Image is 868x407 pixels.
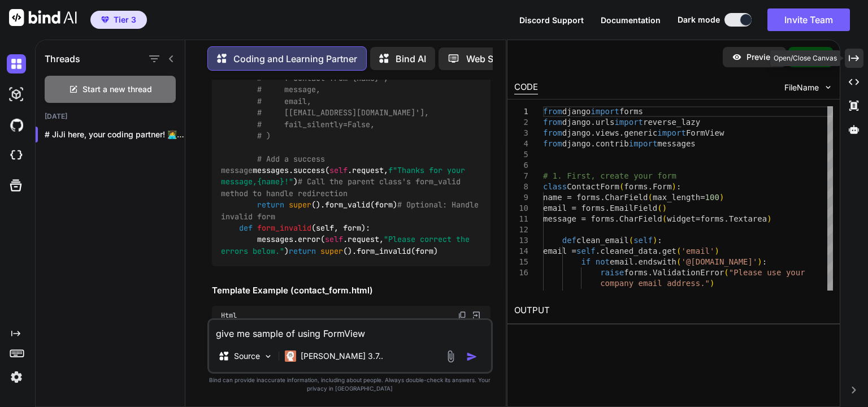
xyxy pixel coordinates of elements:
[221,165,470,187] span: f"Thanks for your message, !"
[233,52,357,66] p: Coding and Learning Partner
[672,182,676,191] span: )
[90,11,147,29] button: premiumTier 3
[732,52,742,62] img: preview
[83,84,152,95] span: Start a new thread
[257,107,429,118] span: # [[EMAIL_ADDRESS][DOMAIN_NAME]'],
[676,182,681,191] span: :
[596,257,610,266] span: not
[601,15,661,25] span: Documentation
[543,246,576,256] span: email =
[543,214,662,223] span: message = forms.CharField
[662,203,667,213] span: )
[581,257,591,266] span: if
[591,107,619,116] span: import
[221,177,465,198] span: # Call the parent class's form_valid method to handle redirection
[710,279,714,288] span: )
[770,50,840,66] div: Open/Close Canvas
[543,128,562,137] span: from
[514,171,528,181] div: 7
[519,14,584,26] button: Discord Support
[562,236,576,245] span: def
[257,85,320,95] span: # message,
[45,129,185,140] p: # JiJi here, your coding partner! 👩‍💻 ...
[289,200,311,210] span: super
[543,107,562,116] span: from
[543,118,562,127] span: from
[207,376,493,393] p: Bind can provide inaccurate information, including about people. Always double-check its answers....
[221,154,329,175] span: # Add a success message
[715,246,719,256] span: )
[257,96,311,106] span: # email,
[610,257,676,266] span: email.endswith
[624,268,724,277] span: forms.ValidationError
[507,297,840,324] h2: OUTPUT
[610,289,633,298] span: email
[234,350,260,362] p: Source
[514,117,528,128] div: 2
[9,9,77,26] img: Bind AI
[101,16,109,23] img: premium
[444,350,457,363] img: attachment
[682,246,715,256] span: 'email'
[762,257,767,266] span: :
[657,236,662,245] span: :
[576,236,629,245] span: clean_email
[784,82,819,93] span: FileName
[471,310,481,321] img: Open in Browser
[514,192,528,203] div: 9
[221,311,237,320] span: Html
[600,279,710,288] span: company email address."
[729,268,805,277] span: "Please use your
[676,246,681,256] span: (
[562,128,658,137] span: django.views.generic
[514,224,528,235] div: 12
[667,214,767,223] span: widget=forms.Textarea
[519,15,584,25] span: Discord Support
[543,171,676,180] span: # 1. First, create your form
[576,246,596,256] span: self
[543,203,657,213] span: email = forms.EmailField
[514,203,528,214] div: 10
[724,268,728,277] span: (
[719,193,724,202] span: )
[543,193,648,202] span: name = forms.CharField
[514,235,528,246] div: 13
[682,257,758,266] span: '@[DOMAIN_NAME]'
[212,284,491,297] h2: Template Example (contact_form.html)
[767,8,850,31] button: Invite Team
[543,182,567,191] span: class
[7,367,26,387] img: settings
[7,146,26,165] img: cloudideIcon
[624,182,671,191] span: forms.Form
[263,352,273,361] img: Pick Models
[562,139,629,148] span: django.contrib
[285,350,296,362] img: Claude 3.7 Sonnet (Anthropic)
[596,246,676,256] span: .cleaned_data.get
[657,203,662,213] span: (
[289,246,316,256] span: return
[581,289,610,298] span: return
[114,14,136,25] span: Tier 3
[619,182,624,191] span: (
[514,289,528,300] div: 17
[676,257,681,266] span: (
[301,350,383,362] p: [PERSON_NAME] 3.7..
[567,182,619,191] span: ContactForm
[657,128,686,137] span: import
[686,128,724,137] span: FormView
[257,177,284,187] span: {name}
[239,223,253,233] span: def
[514,257,528,267] div: 15
[514,128,528,138] div: 3
[600,268,624,277] span: raise
[325,235,343,245] span: self
[653,236,657,245] span: )
[316,223,361,233] span: self, form
[653,193,705,202] span: max_length=
[257,119,375,129] span: # fail_silently=False,
[7,115,26,135] img: githubDark
[257,200,284,210] span: return
[320,246,343,256] span: super
[562,107,591,116] span: django
[615,118,644,127] span: import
